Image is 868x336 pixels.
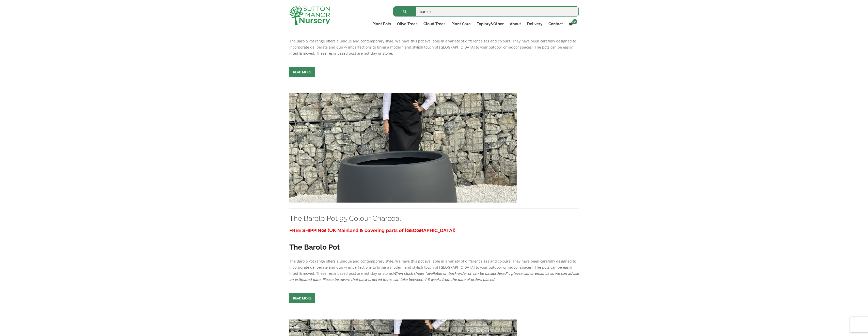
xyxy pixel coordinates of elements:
span: 0 [572,19,577,24]
a: Plant Pots [369,20,394,27]
a: The Barolo Pot 95 Colour Charcoal [289,214,401,223]
h3: FREE SHIPPING! (UK Mainland & covering parts of [GEOGRAPHIC_DATA]) [289,226,579,235]
img: The Barolo Pot 95 Colour Charcoal - IMG 8051 [289,93,517,203]
a: Topiary&Other [474,20,507,27]
input: Search... [393,6,579,17]
a: Plant Care [448,20,474,27]
a: Contact [545,20,566,27]
div: The Barolo Pot range offers a unique and contemporary style. We have this pot available in a vari... [289,226,579,283]
a: Olive Trees [394,20,420,27]
a: Read more [289,67,315,77]
a: About [507,20,524,27]
a: Delivery [524,20,545,27]
img: logo [289,5,330,25]
a: The Barolo Pot 95 Colour Charcoal [289,145,517,150]
a: 0 [566,20,579,27]
a: Cloud Trees [420,20,448,27]
strong: The Barolo Pot [289,243,340,251]
a: Read more [289,293,315,303]
em: When stock shows "available on back-order or can be backordered" , please call or email us so we ... [289,271,579,282]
